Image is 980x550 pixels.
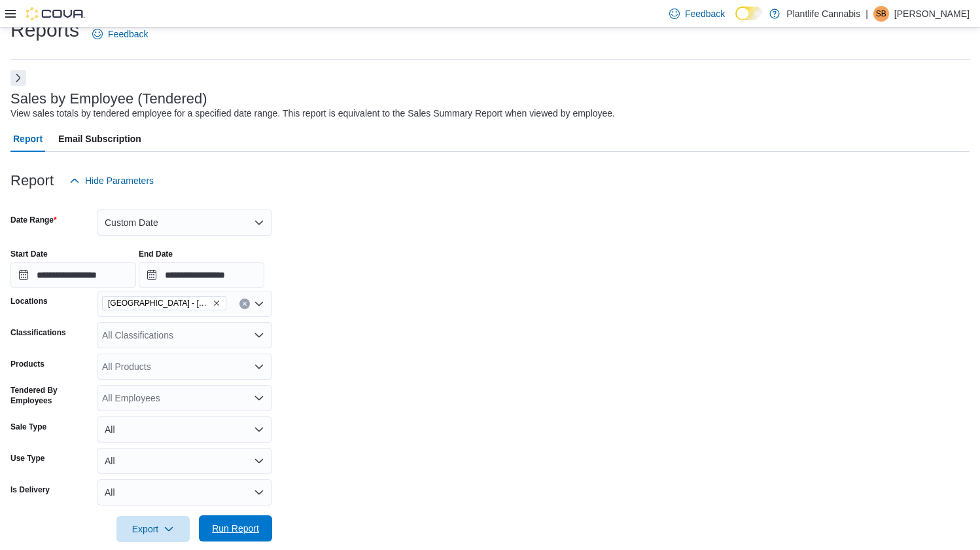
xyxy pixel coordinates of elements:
button: Custom Date [97,210,272,236]
input: Press the down key to open a popover containing a calendar. [139,262,264,288]
label: Is Delivery [10,485,50,495]
span: Report [13,126,43,152]
span: Edmonton - Albany [102,296,226,310]
span: Run Report [212,522,259,535]
p: Plantlife Cannabis [786,6,860,22]
h3: Sales by Employee (Tendered) [10,91,207,107]
label: Use Type [10,453,44,464]
label: Locations [10,296,48,306]
button: All [97,416,272,443]
input: Press the down key to open a popover containing a calendar. [10,262,136,288]
p: | [866,6,868,22]
button: Open list of options [254,393,264,403]
img: Cova [26,7,85,20]
button: Open list of options [254,361,264,372]
span: Export [124,516,182,542]
div: View sales totals by tendered employee for a specified date range. This report is equivalent to t... [10,107,615,120]
span: Hide Parameters [85,174,154,187]
label: Date Range [10,215,57,225]
label: Sale Type [10,422,46,432]
button: Open list of options [254,299,264,309]
input: Dark Mode [735,7,763,20]
button: Open list of options [254,330,264,340]
button: Clear input [239,299,250,309]
button: All [97,479,272,505]
p: [PERSON_NAME] [894,6,970,22]
button: Next [10,70,26,86]
span: Dark Mode [735,20,736,21]
label: Classifications [10,327,66,338]
span: Feedback [108,27,148,41]
button: All [97,448,272,474]
button: Hide Parameters [64,168,159,194]
span: Feedback [685,7,725,20]
a: Feedback [664,1,730,27]
label: End Date [139,249,173,259]
label: Tendered By Employees [10,385,92,406]
h3: Report [10,173,54,189]
span: SB [876,6,886,22]
span: [GEOGRAPHIC_DATA] - [GEOGRAPHIC_DATA] [108,297,210,310]
h1: Reports [10,17,79,43]
div: Stephanie Brimner [873,6,889,22]
label: Start Date [10,249,48,259]
button: Run Report [199,515,272,541]
button: Remove Edmonton - Albany from selection in this group [213,299,220,307]
button: Export [116,516,190,542]
label: Products [10,359,44,369]
span: Email Subscription [58,126,141,152]
a: Feedback [87,21,153,47]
